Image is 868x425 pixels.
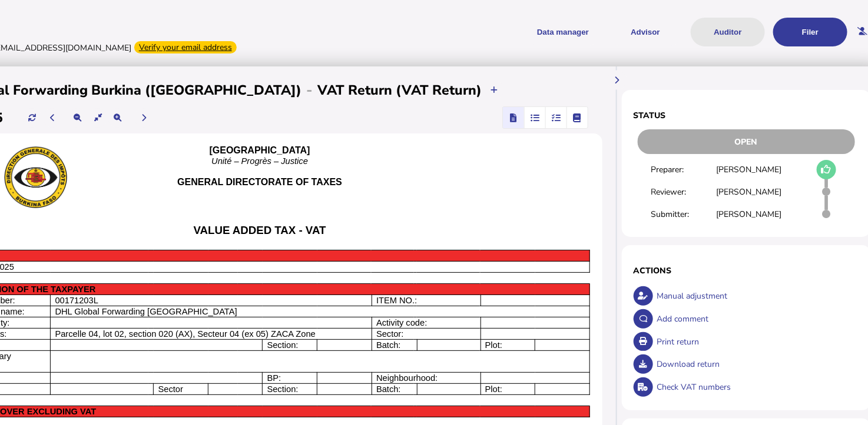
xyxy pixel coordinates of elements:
div: Return status - Actions are restricted to nominated users [634,129,859,154]
button: Upload transactions [485,81,504,100]
b: GENERAL DIRECTORATE OF TAXES [177,177,342,187]
button: Previous period [43,108,62,128]
div: Check VAT numbers [654,376,859,399]
button: Make the return view smaller [68,108,88,128]
span: Unité – Progrès – Justice [211,156,308,166]
div: Download return [654,353,859,376]
span: Plot: [485,384,502,394]
div: Add comment [654,307,859,330]
div: Manual adjustment [654,285,859,307]
span: Batch: [376,384,401,394]
mat-button-toggle: Reconcilliation view by document [524,107,545,128]
span: Section: [267,384,299,394]
div: Submitter: [651,209,717,220]
img: hreAAAAAElFTkSuQmCC [4,146,68,209]
button: Make an adjustment to this return. [634,286,653,306]
button: Mark as draft [817,160,836,179]
div: [PERSON_NAME] [717,186,782,198]
span: Sector [158,384,183,394]
span: Neighbourhood: [376,373,438,383]
button: Filer [773,18,847,46]
div: Reviewer: [651,186,717,198]
mat-button-toggle: Return view [503,107,524,128]
div: Preparer: [651,164,717,175]
span: Activity code: [376,318,427,327]
mat-button-toggle: Reconcilliation view by tax code [545,107,566,128]
span: BP: [267,373,281,383]
span: 00171203L [55,296,98,305]
mat-button-toggle: Ledger [566,107,588,128]
button: Shows a dropdown of VAT Advisor options [608,18,683,46]
b: [GEOGRAPHIC_DATA] [210,145,310,155]
h1: Actions [634,265,859,276]
span: DHL Global Forwarding [GEOGRAPHIC_DATA] [55,307,237,316]
div: [PERSON_NAME] [717,164,782,175]
button: Refresh data for current period [22,108,42,128]
div: Print return [654,330,859,353]
button: Reset the return view [88,108,108,128]
button: Shows a dropdown of Data manager options [526,18,600,46]
div: [PERSON_NAME] [717,209,782,220]
button: Hide [607,71,627,90]
span: Sector: [376,329,403,339]
span: ITEM NO.: [376,296,417,305]
span: Batch: [376,340,401,350]
span: VALUE ADDED TAX - VAT [194,224,326,236]
button: Next period [134,108,154,128]
h1: Status [634,110,859,121]
h2: VAT Return (VAT Return) [317,81,482,99]
button: Auditor [691,18,765,46]
span: Section: [267,340,299,350]
div: Verify your email address [134,41,237,53]
div: - [302,81,317,99]
span: Plot: [485,340,502,350]
i: Email needs to be verified [858,28,868,35]
div: Open [638,129,855,154]
button: Make a comment in the activity log. [634,309,653,329]
button: Check VAT numbers on return. [634,377,653,397]
button: Make the return view larger [108,108,127,128]
span: Parcelle 04, lot 02, section 020 (AX), Secteur 04 (ex 05) ZACA Zone [55,329,316,339]
menu: navigate products [376,18,847,46]
button: Download return [634,354,653,374]
button: Open printable view of return. [634,332,653,352]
